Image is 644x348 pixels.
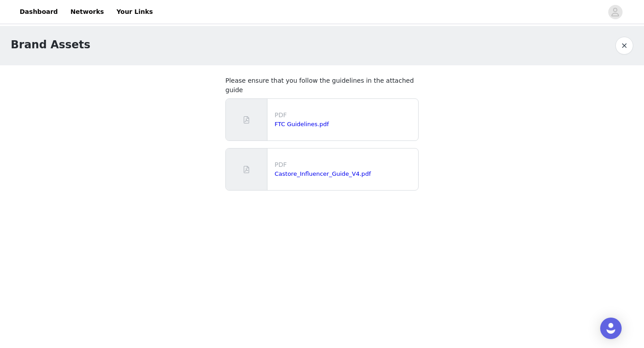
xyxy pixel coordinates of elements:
p: PDF [275,160,415,170]
div: avatar [611,5,619,19]
a: Dashboard [14,2,63,22]
p: PDF [275,110,415,120]
a: FTC Guidelines.pdf [275,121,329,127]
a: Castore_Influencer_Guide_V4.pdf [275,170,371,177]
a: Networks [65,2,109,22]
h1: Brand Assets [11,37,90,53]
div: Open Intercom Messenger [600,318,622,339]
a: Your Links [111,2,158,22]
